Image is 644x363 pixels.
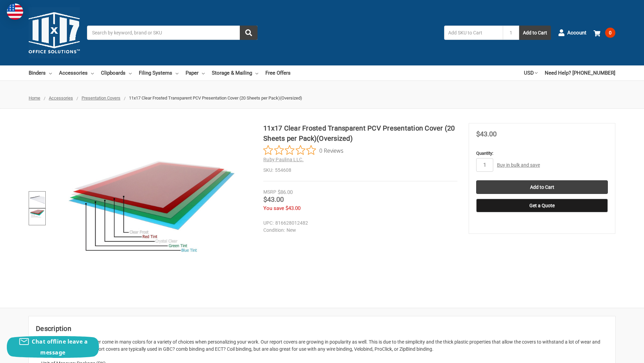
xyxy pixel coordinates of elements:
[476,199,608,212] button: Get a Quote
[263,220,454,227] dd: 816628012482
[286,205,301,211] span: $43.00
[263,188,276,196] div: MSRP
[30,192,45,207] img: 11x17 Clear Frosted Transparent PCV Presentation Cover (20 Sheets per Pack)
[263,227,285,234] dt: Condition:
[30,209,45,218] img: 11x17 Clear Frosted Transparent PCV Presentation Cover (20 Sheets per Pack)(Oversized)
[139,65,178,80] a: Filing Systems
[263,145,343,155] button: Rated 0 out of 5 stars from 0 reviews. Jump to reviews.
[263,195,284,203] span: $43.00
[476,150,608,157] label: Quantity:
[263,167,273,174] dt: SKU:
[49,95,73,101] a: Accessories
[278,189,293,195] span: $86.00
[32,338,88,356] span: Chat offline leave a message
[594,24,615,42] a: 0
[263,205,284,211] span: You save
[605,28,615,38] span: 0
[59,65,94,80] a: Accessories
[29,7,80,58] img: 11x17.com
[186,65,205,80] a: Paper
[82,95,120,101] a: Presentation Covers
[263,167,457,174] dd: 554608
[7,336,99,358] button: Chat offline leave a message
[263,157,304,162] a: Ruby Paulina LLC.
[444,26,503,40] input: Add SKU to Cart
[476,130,497,138] span: $43.00
[263,227,454,234] dd: New
[558,24,586,42] a: Account
[567,29,586,37] span: Account
[524,65,538,80] a: USD
[29,65,52,80] a: Binders
[129,95,302,101] span: 11x17 Clear Frosted Transparent PCV Presentation Cover (20 Sheets per Pack)(Oversized)
[545,65,615,80] a: Need Help? [PHONE_NUMBER]
[319,145,343,155] span: 0 Reviews
[36,323,608,334] h2: Description
[263,220,274,227] dt: UPC:
[7,3,23,20] img: duty and tax information for United States
[519,26,551,40] button: Add to Cart
[36,338,608,353] p: The report covers that we offer come in many colors for a variety of choices when personalizing y...
[263,123,457,143] h1: 11x17 Clear Frosted Transparent PCV Presentation Cover (20 Sheets per Pack)(Oversized)
[29,95,40,101] a: Home
[476,180,608,194] input: Add to Cart
[101,65,132,80] a: Clipboards
[87,26,258,40] input: Search by keyword, brand or SKU
[497,162,540,168] a: Buy in bulk and save
[212,65,258,80] a: Storage & Mailing
[265,65,291,80] a: Free Offers
[66,158,237,259] img: 11x17 Clear Frosted Transparent PCV Presentation Cover (20 Sheets per Pack)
